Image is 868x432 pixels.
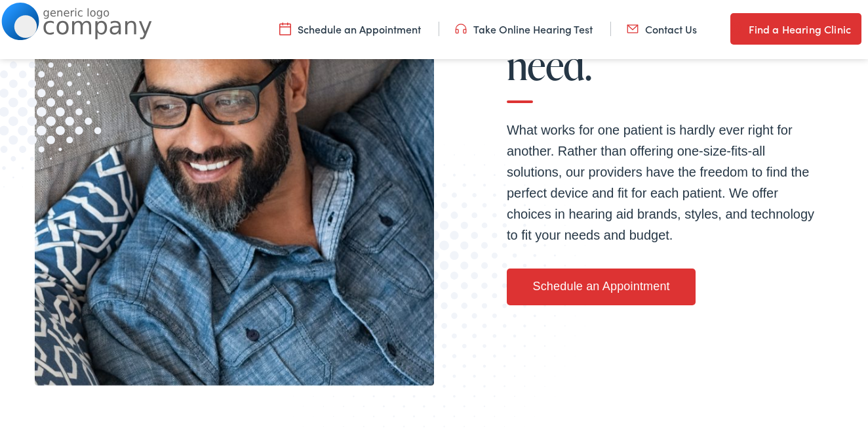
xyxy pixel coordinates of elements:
[627,22,697,36] a: Contact Us
[279,22,421,36] a: Schedule an Appointment
[455,22,467,36] img: utility icon
[730,21,742,37] img: utility icon
[279,22,291,36] img: utility icon
[730,13,861,45] a: Find a Hearing Clinic
[627,22,639,36] img: utility icon
[455,22,593,36] a: Take Online Hearing Test
[507,43,591,87] span: need.
[507,119,821,246] p: What works for one patient is hardly ever right for another. Rather than offering one-size-fits-a...
[507,269,696,305] a: Schedule an Appointment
